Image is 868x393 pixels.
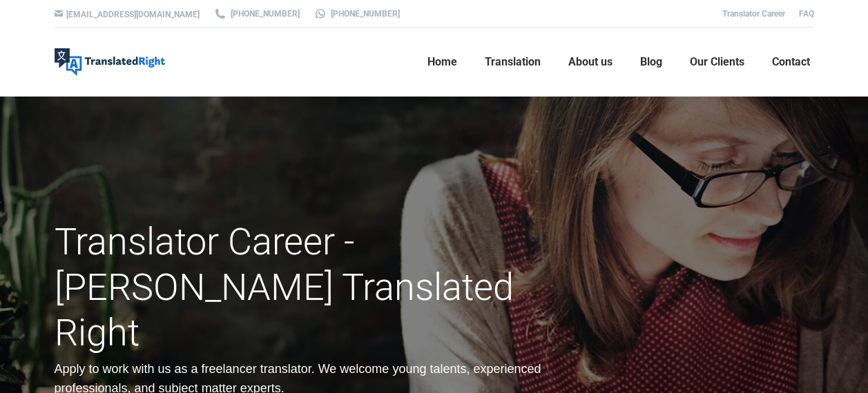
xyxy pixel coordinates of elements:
a: [PHONE_NUMBER] [314,8,400,20]
a: FAQ [799,9,814,19]
span: Home [427,55,457,69]
a: Contact [768,40,814,84]
span: Our Clients [690,55,744,69]
a: About us [564,40,617,84]
img: Translated Right [55,48,165,76]
a: Our Clients [686,40,749,84]
a: Home [423,40,461,84]
span: Contact [772,55,810,69]
span: Translation [485,55,541,69]
h1: Translator Career - [PERSON_NAME] Translated Right [55,219,554,356]
a: Translation [481,40,545,84]
span: About us [568,55,613,69]
a: Blog [636,40,666,84]
a: [PHONE_NUMBER] [213,8,300,20]
span: Blog [640,55,662,69]
a: [EMAIL_ADDRESS][DOMAIN_NAME] [66,10,200,19]
a: Translator Career [722,9,785,19]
